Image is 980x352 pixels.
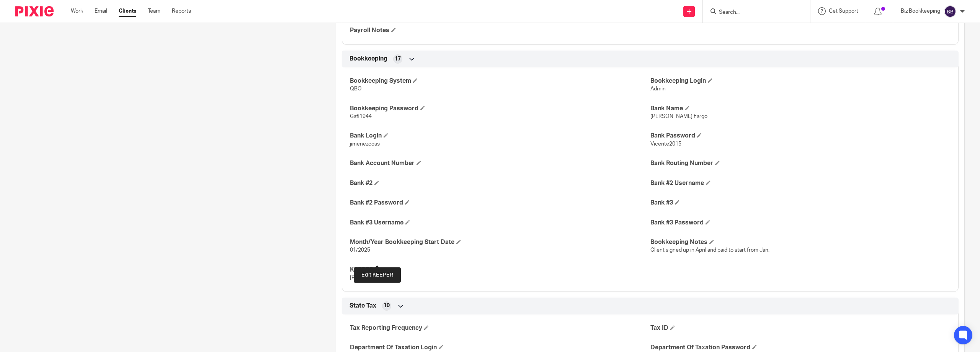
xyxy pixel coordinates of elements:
[95,7,107,15] a: Email
[71,7,83,15] a: Work
[718,9,787,16] input: Search
[350,266,650,274] h4: KEEPER
[395,55,401,63] span: 17
[944,5,956,18] img: svg%3E
[650,141,681,147] span: Vicente2015
[350,114,372,119] span: Gafi1944
[148,7,160,15] a: Team
[650,86,666,92] span: Admin
[384,302,390,309] span: 10
[350,105,650,113] h4: Bookkeeping Password
[650,238,951,246] h4: Bookkeeping Notes
[901,7,940,15] p: Biz Bookkeeping
[350,344,650,352] h4: Department Of Taxation Login
[350,199,650,207] h4: Bank #2 Password
[350,324,650,332] h4: Tax Reporting Frequency
[350,302,376,310] span: State Tax
[650,179,951,187] h4: Bank #2 Username
[350,86,362,92] span: QBO
[350,55,387,63] span: Bookkeeping
[650,159,951,167] h4: Bank Routing Number
[350,26,650,34] h4: Payroll Notes
[15,6,54,16] img: Pixie
[650,247,769,253] span: Client signed up in April and paid to start from Jan.
[650,324,951,332] h4: Tax ID
[119,7,136,15] a: Clients
[350,141,380,147] span: jimenezcoss
[350,275,392,280] span: [PERSON_NAME]
[350,219,650,227] h4: Bank #3 Username
[829,8,858,14] span: Get Support
[350,77,650,85] h4: Bookkeeping System
[350,159,650,167] h4: Bank Account Number
[650,344,951,352] h4: Department Of Taxation Password
[350,132,650,140] h4: Bank Login
[350,247,370,253] span: 01/2025
[650,105,951,113] h4: Bank Name
[650,114,707,119] span: [PERSON_NAME] Fargo
[350,179,650,187] h4: Bank #2
[350,238,650,246] h4: Month/Year Bookkeeping Start Date
[650,132,951,140] h4: Bank Password
[650,199,951,207] h4: Bank #3
[650,77,951,85] h4: Bookkeeping Login
[650,219,951,227] h4: Bank #3 Password
[172,7,191,15] a: Reports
